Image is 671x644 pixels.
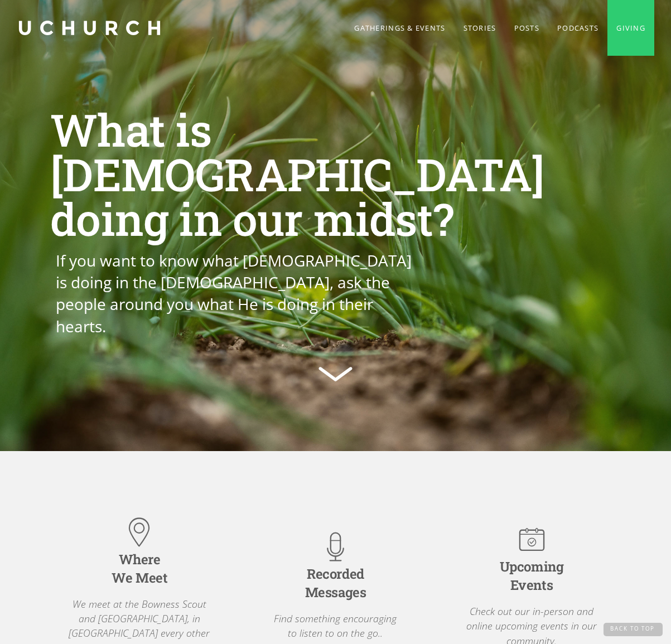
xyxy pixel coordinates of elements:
[604,623,663,636] a: Back to Top
[274,611,397,641] p: Find something encouraging to listen to on the go..
[50,107,621,241] h1: What is [DEMOGRAPHIC_DATA] doing in our midst?
[112,550,168,588] div: Where We Meet
[56,250,425,337] p: If you want to know what [DEMOGRAPHIC_DATA] is doing in the [DEMOGRAPHIC_DATA], ask the people ar...
[500,558,563,595] div: Upcoming Events
[305,565,366,602] div: Recorded Messages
